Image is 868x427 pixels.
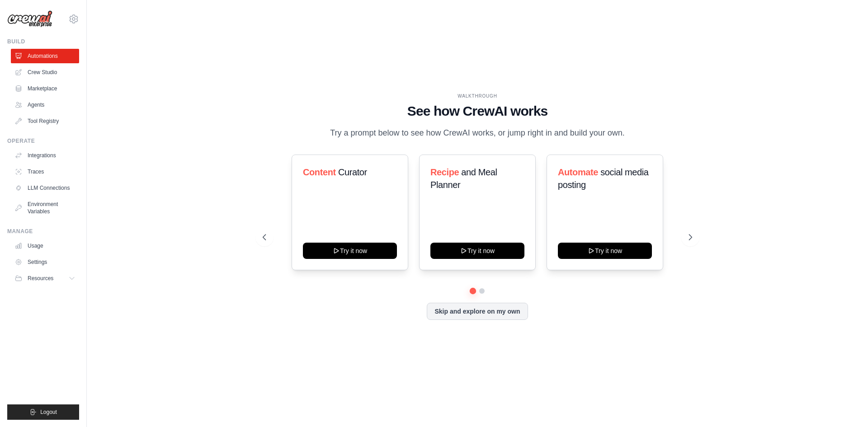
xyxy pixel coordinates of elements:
button: Resources [11,271,79,286]
a: Tool Registry [11,114,79,128]
h1: See how CrewAI works [263,103,692,119]
a: Marketplace [11,81,79,96]
button: Logout [7,404,79,420]
span: Automate [558,167,598,177]
span: social media posting [558,167,649,190]
span: Recipe [430,167,459,177]
a: Crew Studio [11,65,79,80]
a: Integrations [11,148,79,163]
div: Manage [7,228,79,235]
p: Try a prompt below to see how CrewAI works, or jump right in and build your own. [325,127,629,140]
span: and Meal Planner [430,167,497,190]
div: Operate [7,137,79,145]
div: WALKTHROUGH [263,93,692,99]
span: Curator [338,167,367,177]
button: Try it now [430,243,524,259]
img: Logo [7,10,52,28]
div: Build [7,38,79,45]
a: Settings [11,255,79,269]
a: Traces [11,164,79,179]
a: LLM Connections [11,181,79,195]
button: Try it now [303,243,397,259]
a: Usage [11,239,79,253]
a: Agents [11,98,79,112]
span: Logout [40,408,57,416]
span: Resources [28,275,53,282]
button: Try it now [558,243,652,259]
span: Content [303,167,336,177]
button: Skip and explore on my own [427,303,528,320]
a: Environment Variables [11,197,79,219]
a: Automations [11,49,79,63]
